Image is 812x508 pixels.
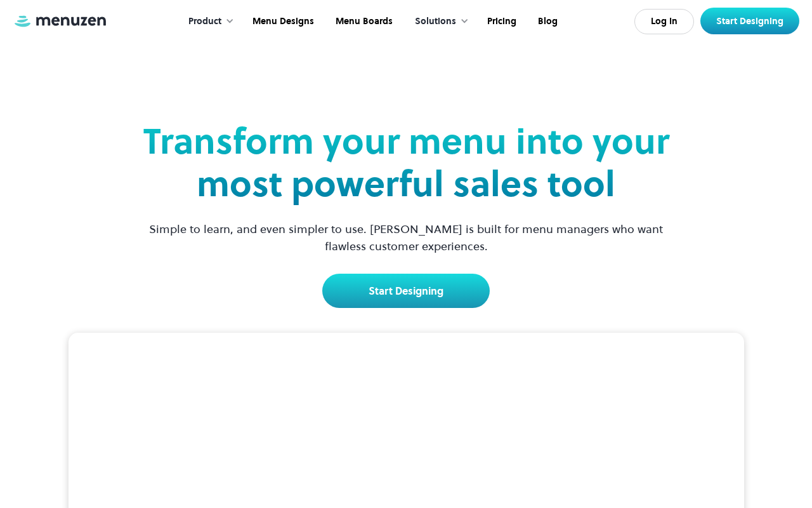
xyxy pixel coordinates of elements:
a: Menu Boards [324,2,402,41]
div: Product [188,15,221,29]
h1: Transform your menu into your most powerful sales tool [138,120,674,205]
a: Start Designing [322,274,490,308]
div: Product [176,2,240,41]
a: Blog [526,2,567,41]
a: Log In [634,9,694,34]
a: Menu Designs [240,2,324,41]
p: Simple to learn, and even simpler to use. [PERSON_NAME] is built for menu managers who want flawl... [138,220,674,255]
div: Solutions [415,15,456,29]
a: Start Designing [700,8,799,34]
a: Pricing [475,2,526,41]
div: Solutions [402,2,475,41]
